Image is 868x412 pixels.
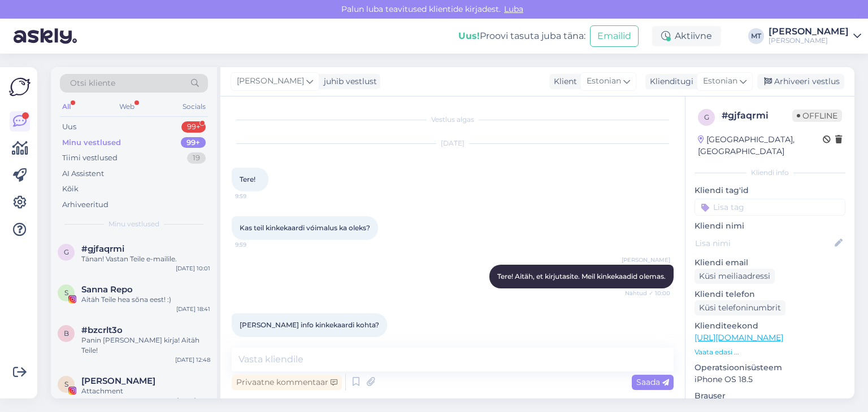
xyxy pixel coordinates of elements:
div: Socials [180,99,208,114]
div: Kliendi info [695,168,845,178]
p: Brauser [695,390,845,402]
a: [URL][DOMAIN_NAME] [695,332,783,343]
span: g [64,248,69,256]
span: g [704,113,709,121]
a: [PERSON_NAME][PERSON_NAME] [769,27,861,45]
div: Web [117,99,137,114]
p: Klienditeekond [695,320,845,332]
p: Kliendi tag'id [695,185,845,196]
input: Lisa nimi [695,237,832,249]
div: Klienditugi [645,76,693,87]
div: [DATE] 18:41 [176,305,210,313]
p: Vaata edasi ... [695,347,845,357]
div: Küsi meiliaadressi [695,269,775,284]
div: [PERSON_NAME] [769,27,849,36]
div: Kõik [62,183,79,195]
div: Arhiveeri vestlus [757,74,844,89]
button: Emailid [590,25,639,47]
div: Aktiivne [652,26,721,46]
span: [PERSON_NAME] [622,256,670,264]
div: 99+ [181,121,206,133]
div: Tiimi vestlused [62,152,118,164]
div: juhib vestlust [319,76,377,87]
div: Arhiveeritud [62,199,108,211]
div: Proovi tasuta juba täna: [458,29,585,43]
div: Privaatne kommentaar [232,375,342,390]
p: Kliendi email [695,257,845,269]
span: Tere! Aitäh, et kirjutasite. Meil kinkekaadid olemas. [497,272,666,280]
input: Lisa tag [695,199,845,216]
div: Küsi telefoninumbrit [695,300,785,315]
span: #bzcrlt3o [81,325,123,335]
div: [DATE] [232,138,674,148]
span: S [64,380,68,388]
div: Tänan! Vastan Teile e-mailile. [81,254,210,264]
div: Uus [62,121,76,133]
div: [PERSON_NAME] [769,36,849,45]
span: Kas teil kinkekaardi vóimalus ka oleks? [240,223,370,232]
span: Luba [501,4,527,14]
div: Vestlus algas [232,115,674,125]
span: 9:59 [235,192,277,200]
div: 19 [187,152,206,164]
span: Offline [792,109,842,122]
span: Sille Lavin [81,376,155,386]
div: [GEOGRAPHIC_DATA], [GEOGRAPHIC_DATA] [698,134,823,157]
div: # gjfaqrmi [722,109,792,122]
div: All [60,99,73,114]
b: Uus! [458,30,480,41]
span: b [64,329,69,338]
div: AI Assistent [62,168,104,179]
div: 99+ [181,137,206,148]
span: Sanna Repo [81,284,133,295]
p: Kliendi telefon [695,288,845,300]
span: [PERSON_NAME] [237,75,304,87]
span: Tere! [240,175,255,183]
p: Kliendi nimi [695,220,845,232]
div: [DATE] 10:01 [176,264,210,273]
div: [DATE] 18:17 [177,396,210,405]
img: Askly Logo [9,76,31,98]
div: [DATE] 12:48 [175,356,210,364]
span: Minu vestlused [108,219,159,229]
div: Attachment [81,386,210,396]
span: Estonian [703,75,737,87]
div: Aitäh Teile hea sõna eest! :) [81,295,210,305]
span: Otsi kliente [70,77,115,89]
span: Estonian [587,75,621,87]
span: #gjfaqrmi [81,244,124,254]
p: iPhone OS 18.5 [695,374,845,385]
div: Klient [549,76,577,87]
p: Operatsioonisüsteem [695,362,845,374]
span: Saada [636,377,669,387]
div: Panin [PERSON_NAME] kirja! Aitäh Teile! [81,335,210,356]
div: Minu vestlused [62,137,121,148]
span: 9:59 [235,240,277,249]
span: S [64,288,68,297]
span: [PERSON_NAME] info kinkekaardi kohta? [240,321,379,329]
span: Nähtud ✓ 10:00 [625,289,670,297]
div: MT [748,28,764,44]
